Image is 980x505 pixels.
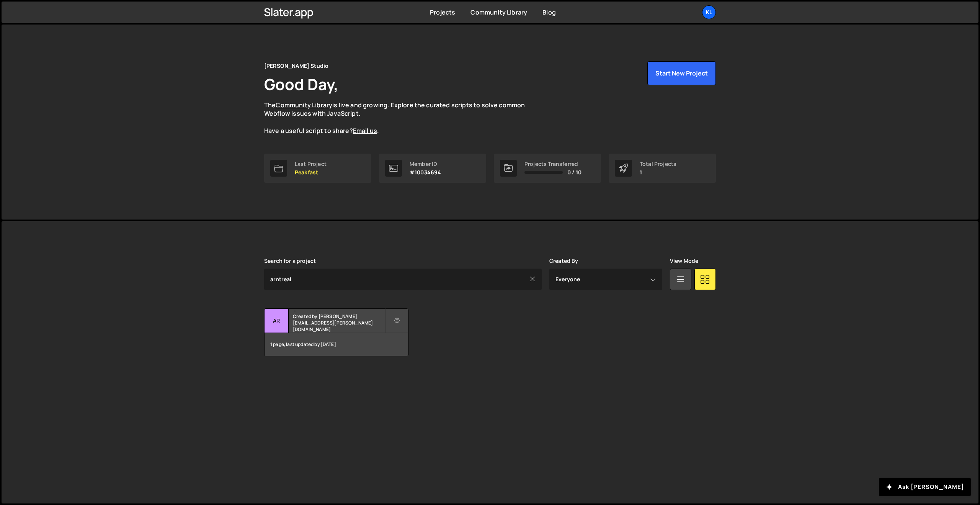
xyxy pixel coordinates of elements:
[295,169,327,175] p: Peakfast
[410,169,441,175] p: #10034694
[542,8,556,16] a: Blog
[670,258,698,264] label: View Mode
[264,258,316,264] label: Search for a project
[264,61,328,71] div: [PERSON_NAME] Studio
[430,8,455,16] a: Projects
[293,309,385,311] h2: Arntreal
[264,74,338,95] h1: Good Day,
[264,101,540,135] p: The is live and growing. Explore the curated scripts to solve common Webflow issues with JavaScri...
[265,309,289,333] div: Ar
[879,478,971,496] button: Ask [PERSON_NAME]
[702,5,716,19] a: Kl
[264,308,408,356] a: Ar Arntreal Created by [PERSON_NAME][EMAIL_ADDRESS][PERSON_NAME][DOMAIN_NAME] 1 page, last update...
[640,161,676,167] div: Total Projects
[293,313,385,333] small: Created by [PERSON_NAME][EMAIL_ADDRESS][PERSON_NAME][DOMAIN_NAME]
[264,269,542,290] input: Type your project...
[353,126,377,135] a: Email us
[567,169,581,175] span: 0 / 10
[295,161,327,167] div: Last Project
[549,258,578,264] label: Created By
[264,154,371,183] a: Last Project Peakfast
[640,169,676,175] p: 1
[410,161,441,167] div: Member ID
[470,8,527,16] a: Community Library
[276,101,332,109] a: Community Library
[524,161,581,167] div: Projects Transferred
[647,61,716,85] button: Start New Project
[265,333,408,356] div: 1 page, last updated by [DATE]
